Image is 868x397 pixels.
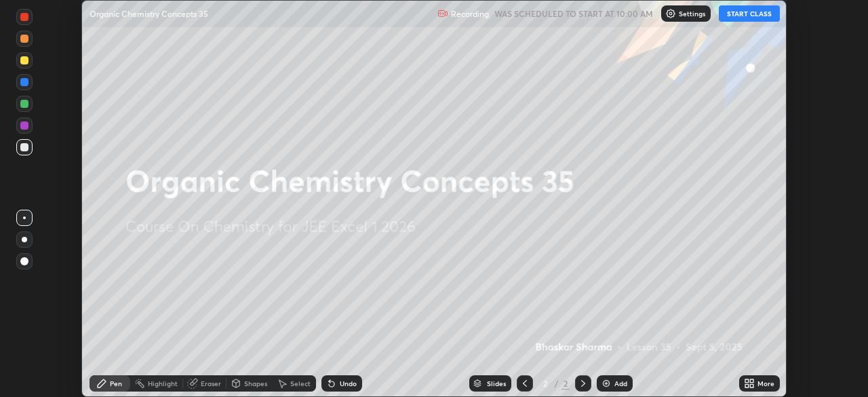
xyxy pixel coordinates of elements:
div: Add [614,380,627,387]
div: Select [290,380,311,387]
div: / [555,379,559,387]
div: Undo [340,380,357,387]
div: Eraser [201,380,221,387]
div: Slides [487,380,506,387]
img: recording.375f2c34.svg [437,8,448,19]
button: START CLASS [719,5,780,22]
div: Highlight [148,380,178,387]
img: add-slide-button [601,378,612,389]
div: Pen [110,380,122,387]
h5: WAS SCHEDULED TO START AT 10:00 AM [494,7,653,20]
div: More [757,380,774,387]
p: Settings [679,10,705,17]
div: 2 [561,377,570,390]
div: Shapes [244,380,267,387]
img: class-settings-icons [665,8,676,19]
div: 2 [538,379,552,387]
p: Recording [451,9,489,19]
p: Organic Chemistry Concepts 35 [90,8,208,19]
